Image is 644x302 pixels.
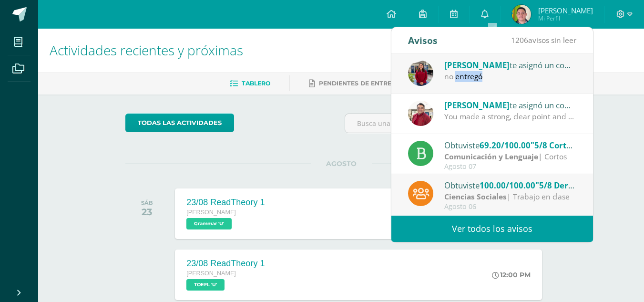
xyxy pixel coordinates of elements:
div: te asignó un comentario en '8/8 Guia 3' para 'Comunicación y Lenguaje' [444,59,577,71]
span: "5/8 Corto 3" [531,140,582,151]
span: Actividades recientes y próximas [50,41,243,59]
div: te asignó un comentario en 'DD TOEFL writing section' para 'TOEFL' [444,99,577,111]
strong: Comunicación y Lenguaje [444,151,538,162]
img: e1f0730b59be0d440f55fb027c9eff26.png [408,61,433,86]
img: 4433c8ec4d0dcbe293dd19cfa8535420.png [408,101,433,126]
div: Obtuviste en [444,139,577,151]
span: Tablero [242,80,270,87]
div: Agosto 06 [444,203,577,211]
div: 23/08 ReadTheory 1 [186,259,265,269]
span: Pendientes de entrega [319,80,400,87]
div: SÁB [141,199,153,206]
span: [PERSON_NAME] [444,100,510,111]
div: no entregó [444,71,577,82]
span: 69.20/100.00 [480,140,531,151]
span: [PERSON_NAME] [538,6,593,15]
span: Mi Perfil [538,14,593,22]
a: Ver todos los avisos [391,216,593,242]
div: You made a strong, clear point and supported it with a solid example. Just work on polishing your... [444,111,577,122]
div: | Trabajo en clase [444,191,577,202]
span: 1206 [511,35,528,45]
div: 23/08 ReadTheory 1 [186,198,265,208]
span: [PERSON_NAME] [444,60,510,71]
span: 100.00/100.00 [480,180,535,191]
span: TOEFL 'U' [186,279,225,291]
div: Obtuviste en [444,179,577,191]
div: Avisos [408,27,438,53]
span: [PERSON_NAME] [186,209,236,216]
div: Agosto 07 [444,163,577,171]
span: [PERSON_NAME] [186,270,236,277]
div: | Cortos [444,151,577,162]
div: 23 [141,206,153,218]
div: 12:00 PM [492,271,531,279]
img: 2ac621d885da50cde50dcbe7d88617bc.png [512,5,531,24]
span: avisos sin leer [511,35,576,45]
span: Grammar 'U' [186,218,232,229]
strong: Ciencias Sociales [444,191,507,202]
a: todas las Actividades [125,114,234,132]
span: AGOSTO [311,159,372,168]
input: Busca una actividad próxima aquí... [345,114,556,133]
a: Tablero [230,76,270,91]
a: Pendientes de entrega [309,76,400,91]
